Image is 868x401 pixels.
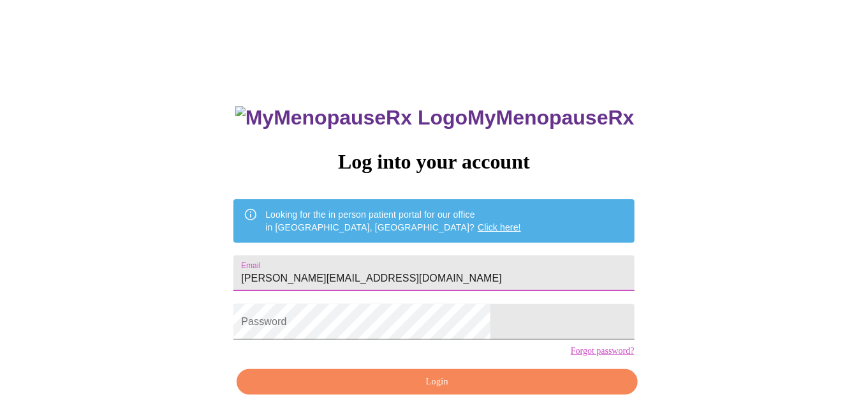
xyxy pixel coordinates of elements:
a: Forgot password? [571,346,635,356]
span: Login [251,374,622,390]
img: MyMenopauseRx Logo [235,106,467,130]
h3: Log into your account [233,150,634,174]
button: Login [237,369,637,395]
h3: MyMenopauseRx [235,106,635,130]
div: Looking for the in person patient portal for our office in [GEOGRAPHIC_DATA], [GEOGRAPHIC_DATA]? [265,203,521,239]
a: Click here! [478,222,521,232]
